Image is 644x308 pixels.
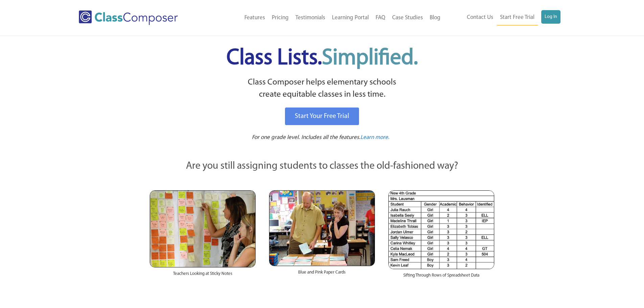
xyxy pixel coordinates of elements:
img: Class Composer [79,10,178,25]
a: Learning Portal [329,10,372,25]
div: Teachers Looking at Sticky Notes [150,267,256,284]
a: Start Free Trial [497,10,538,25]
img: Teachers Looking at Sticky Notes [150,190,256,267]
p: Class Composer helps elementary schools create equitable classes in less time. [149,76,496,101]
a: Learn more. [360,134,389,142]
img: Spreadsheets [388,190,494,269]
a: Contact Us [463,10,497,25]
a: Log In [541,10,560,24]
p: Are you still assigning students to classes the old-fashioned way? [150,159,495,174]
a: Testimonials [292,10,329,25]
a: Pricing [268,10,292,25]
div: Sifting Through Rows of Spreadsheet Data [388,269,494,285]
a: Start Your Free Trial [285,108,359,125]
span: Learn more. [360,135,389,140]
a: FAQ [372,10,389,25]
a: Blog [426,10,444,25]
a: Case Studies [389,10,426,25]
span: Simplified. [322,47,418,69]
span: For one grade level. Includes all the features. [252,135,360,140]
img: Blue and Pink Paper Cards [269,190,375,266]
div: Blue and Pink Paper Cards [269,266,375,282]
nav: Header Menu [206,10,444,25]
span: Class Lists. [226,47,418,69]
nav: Header Menu [444,10,560,25]
span: Start Your Free Trial [295,113,349,120]
a: Features [241,10,268,25]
